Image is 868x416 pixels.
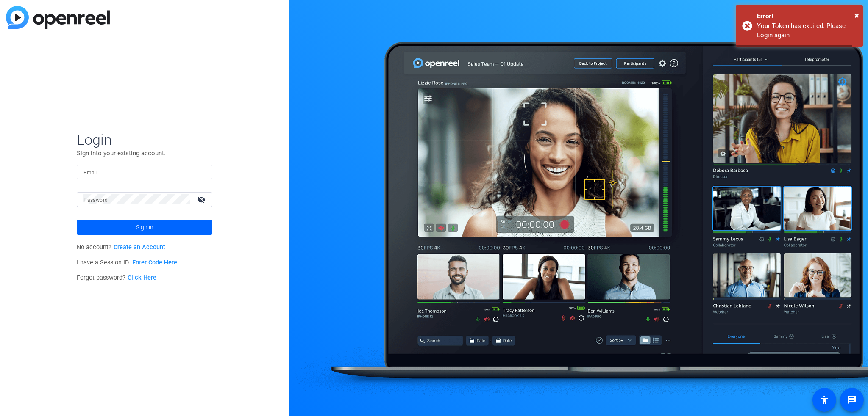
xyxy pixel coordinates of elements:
button: Sign in [77,220,212,235]
span: × [854,10,859,20]
p: Sign into your existing account. [77,149,212,158]
a: Enter Code Here [132,259,177,266]
span: Sign in [136,217,153,238]
img: blue-gradient.svg [6,6,110,29]
span: Forgot password? [77,274,156,281]
a: Click Here [128,274,156,281]
span: No account? [77,244,165,251]
mat-label: Email [83,170,97,176]
span: I have a Session ID. [77,259,177,266]
a: Create an Account [114,244,165,251]
mat-icon: message [847,395,857,405]
span: Login [77,131,212,149]
div: Your Token has expired. Please Login again [757,21,857,40]
button: Close [854,9,859,22]
mat-icon: visibility_off [192,193,212,206]
div: Error! [757,11,857,21]
mat-label: Password [83,197,108,203]
mat-icon: accessibility [819,395,829,405]
input: Enter Email Address [83,167,206,177]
